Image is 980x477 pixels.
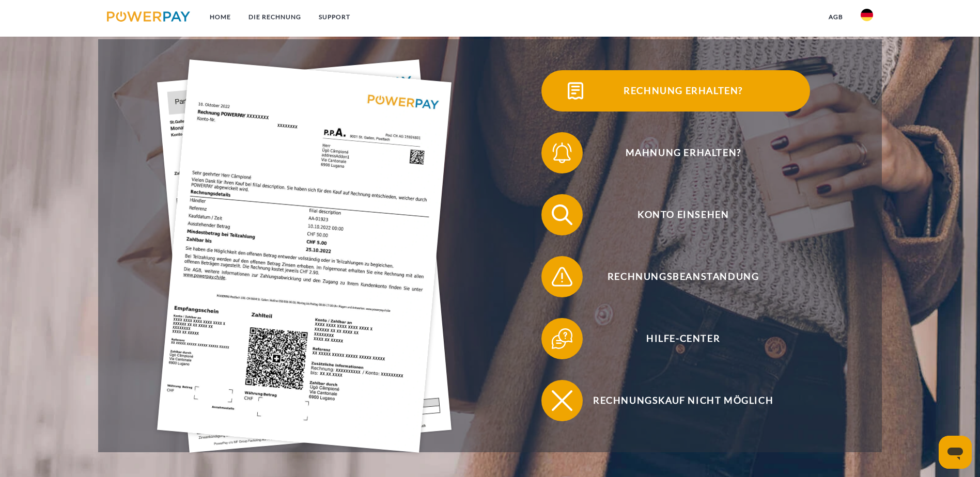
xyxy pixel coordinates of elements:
button: Hilfe-Center [541,318,810,359]
a: Home [201,8,240,26]
button: Konto einsehen [541,194,810,235]
button: Rechnungsbeanstandung [541,256,810,297]
button: Rechnungskauf nicht möglich [541,380,810,421]
a: SUPPORT [310,8,359,26]
img: qb_help.svg [549,326,575,352]
img: qb_bell.svg [549,140,575,166]
img: qb_bill.svg [563,78,588,104]
span: Mahnung erhalten? [556,132,810,173]
img: single_invoice_powerpay_de.jpg [157,59,452,453]
img: de [861,9,873,21]
img: qb_search.svg [549,202,575,228]
span: Rechnungskauf nicht möglich [556,380,810,421]
span: Rechnung erhalten? [556,70,810,112]
span: Hilfe-Center [556,318,810,359]
button: Mahnung erhalten? [541,132,810,173]
img: qb_close.svg [549,388,575,414]
img: logo-powerpay.svg [107,11,190,22]
a: DIE RECHNUNG [240,8,310,26]
iframe: Schaltfläche zum Öffnen des Messaging-Fensters [939,436,972,469]
span: Rechnungsbeanstandung [556,256,810,297]
a: agb [820,8,852,26]
span: Konto einsehen [556,194,810,235]
button: Rechnung erhalten? [541,70,810,112]
img: qb_warning.svg [549,264,575,290]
